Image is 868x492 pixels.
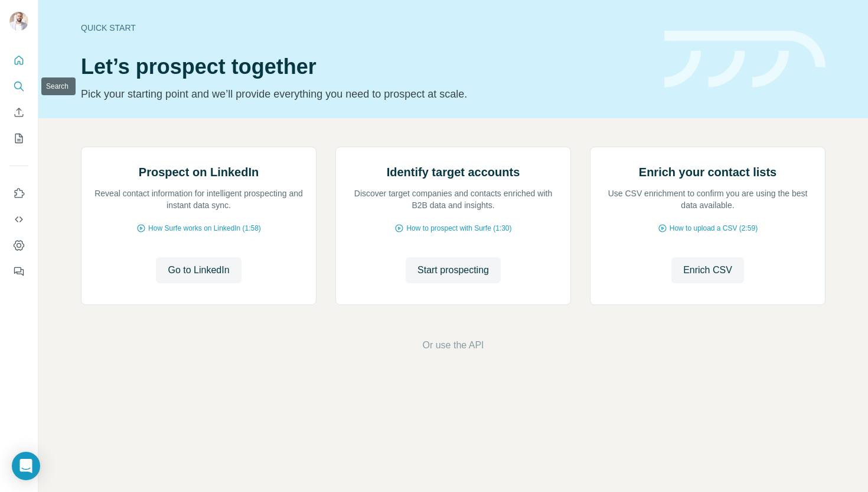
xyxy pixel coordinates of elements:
button: Dashboard [9,235,28,256]
button: Quick start [9,50,28,71]
p: Reveal contact information for intelligent prospecting and instant data sync. [93,187,304,211]
button: Enrich CSV [9,102,28,123]
p: Pick your starting point and we’ll provide everything you need to prospect at scale. [81,86,650,102]
p: Use CSV enrichment to confirm you are using the best data available. [602,187,813,211]
button: Search [9,76,28,97]
h2: Identify target accounts [387,164,520,180]
button: Enrich CSV [671,257,744,283]
button: Start prospecting [406,257,501,283]
span: How to prospect with Surfe (1:30) [406,223,511,234]
button: Go to LinkedIn [156,257,241,283]
button: Use Surfe API [9,209,28,230]
button: Feedback [9,261,28,282]
button: Or use the API [422,338,484,352]
p: Discover target companies and contacts enriched with B2B data and insights. [348,187,559,211]
span: Enrich CSV [683,263,732,277]
button: My lists [9,128,28,149]
span: Go to LinkedIn [168,263,229,277]
h2: Enrich your contact lists [639,164,776,180]
img: banner [664,31,825,88]
h1: Let’s prospect together [81,55,650,79]
img: Avatar [9,12,28,31]
span: Start prospecting [417,263,489,277]
button: Use Surfe on LinkedIn [9,183,28,204]
div: Quick start [81,22,650,34]
h2: Prospect on LinkedIn [139,164,259,180]
span: How Surfe works on LinkedIn (1:58) [148,223,261,234]
span: How to upload a CSV (2:59) [670,223,758,234]
div: Open Intercom Messenger [12,452,40,480]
